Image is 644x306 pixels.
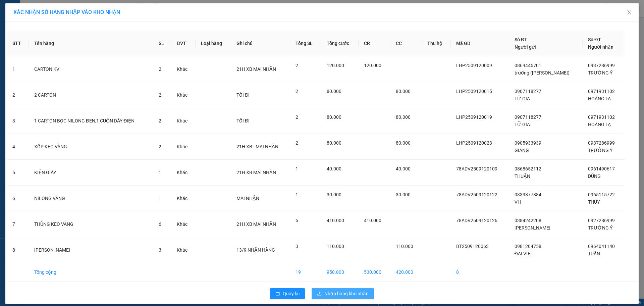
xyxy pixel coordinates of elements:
[171,31,196,56] th: ĐVT
[171,160,196,186] td: Khác
[171,82,196,108] td: Khác
[588,199,600,205] span: THỦY
[588,89,615,94] span: 0971931102
[515,96,530,101] span: LỮ GIA
[515,199,521,205] span: VH
[171,108,196,134] td: Khác
[29,186,153,211] td: NILONG VÀNG
[7,108,29,134] td: 3
[515,89,541,94] span: 0907118277
[159,196,161,201] span: 1
[588,251,600,256] span: TUẤN
[588,96,611,101] span: HOÀNG TẠ
[588,70,612,75] span: TRƯỜNG Ý
[456,140,492,146] span: LHP2509120023
[270,288,305,299] button: rollbackQuay lại
[296,114,298,120] span: 2
[627,10,632,15] span: close
[451,31,509,56] th: Mã GD
[396,114,411,120] span: 80.000
[422,31,451,56] th: Thu hộ
[159,92,161,98] span: 2
[588,148,612,153] span: TRƯỜNG Ý
[236,66,276,72] span: 21H XB MAI NHẬN
[29,82,153,108] td: 2 CARTON
[290,31,321,56] th: Tổng SL
[359,31,390,56] th: CR
[396,89,411,94] span: 80.000
[236,92,250,98] span: TỐI ĐI
[7,82,29,108] td: 2
[327,89,341,94] span: 80.000
[7,237,29,263] td: 8
[515,122,530,127] span: LỮ GIA
[390,263,422,282] td: 420.000
[29,211,153,237] td: THÙNG KEO VÀNG
[588,166,615,171] span: 0961490617
[29,237,153,263] td: [PERSON_NAME]
[236,247,275,253] span: 13/9 NHẬN HÀNG
[396,192,411,197] span: 30.000
[588,244,615,249] span: 0964041140
[515,44,536,50] span: Người gửi
[456,89,492,94] span: LHP2509120015
[231,31,290,56] th: Ghi chú
[159,170,161,175] span: 1
[171,134,196,160] td: Khác
[7,31,29,56] th: STT
[159,118,161,123] span: 2
[275,291,280,297] span: rollback
[29,134,153,160] td: XỐP KEO VÀNG
[29,31,153,56] th: Tên hàng
[236,170,276,175] span: 21H XB MAI NHẬN
[515,63,541,68] span: 0869445701
[456,63,492,68] span: LHP2509120009
[588,122,611,127] span: HOÀNG TẠ
[159,144,161,149] span: 2
[236,221,276,227] span: 21H XB MAI NHẬN
[396,166,411,171] span: 40.000
[296,166,298,171] span: 1
[390,31,422,56] th: CC
[396,244,413,249] span: 110.000
[29,263,153,282] td: Tổng cộng
[588,44,613,50] span: Người nhận
[456,166,497,171] span: 78ADV2509120109
[7,160,29,186] td: 5
[321,263,359,282] td: 950.000
[456,114,492,120] span: LHP2509120019
[515,218,541,223] span: 0384242208
[588,140,615,146] span: 0937286999
[296,218,298,223] span: 6
[296,140,298,146] span: 2
[13,9,120,15] span: XÁC NHẬN SỐ HÀNG NHẬP VÀO KHO NHẬN
[7,186,29,211] td: 6
[7,211,29,237] td: 7
[456,244,489,249] span: BT2509120063
[296,244,298,249] span: 3
[588,114,615,120] span: 0971931102
[456,218,497,223] span: 78ADV2509120126
[327,140,341,146] span: 80.000
[171,237,196,263] td: Khác
[515,244,541,249] span: 0981204758
[515,140,541,146] span: 0905933939
[327,166,341,171] span: 40.000
[7,56,29,82] td: 1
[29,56,153,82] td: CARTON KV
[588,225,612,231] span: TRƯỜNG Ý
[196,31,231,56] th: Loại hàng
[159,247,161,253] span: 3
[283,290,300,297] span: Quay lại
[317,291,322,297] span: download
[396,140,411,146] span: 80.000
[515,148,529,153] span: GIANG
[456,192,497,197] span: 78ADV2509120122
[515,225,550,231] span: [PERSON_NAME]
[327,192,341,197] span: 30.000
[515,70,570,75] span: trường ([PERSON_NAME])
[515,37,527,42] span: Số ĐT
[588,37,601,42] span: Số ĐT
[171,186,196,211] td: Khác
[296,192,298,197] span: 1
